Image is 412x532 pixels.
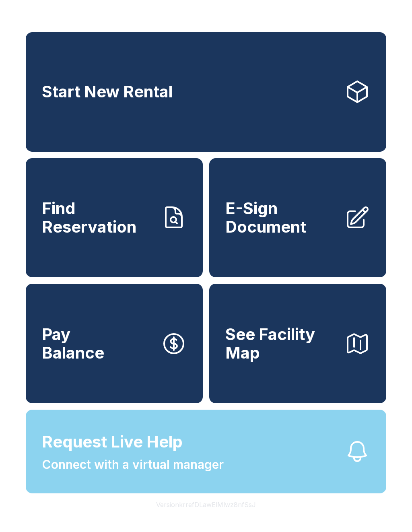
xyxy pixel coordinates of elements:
[42,430,183,454] span: Request Live Help
[42,82,173,101] span: Start New Rental
[209,284,386,403] button: See Facility Map
[225,199,338,236] span: E-Sign Document
[209,158,386,278] a: E-Sign Document
[26,32,386,152] a: Start New Rental
[150,493,262,516] button: VersionkrrefDLawElMlwz8nfSsJ
[42,199,154,236] span: Find Reservation
[26,158,203,278] a: Find Reservation
[225,325,338,362] span: See Facility Map
[26,284,203,403] button: PayBalance
[42,456,224,474] span: Connect with a virtual manager
[26,410,386,493] button: Request Live HelpConnect with a virtual manager
[42,325,104,362] span: Pay Balance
